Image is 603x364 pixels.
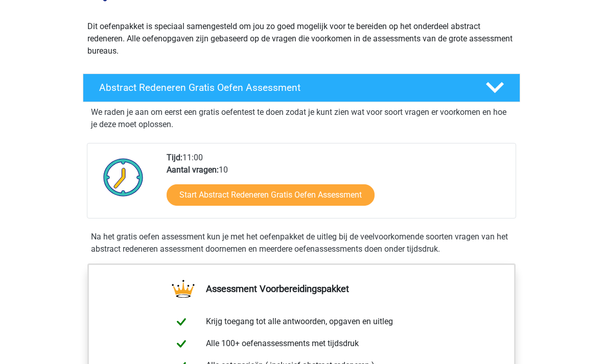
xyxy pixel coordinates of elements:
h4: Abstract Redeneren Gratis Oefen Assessment [99,82,469,94]
div: Na het gratis oefen assessment kun je met het oefenpakket de uitleg bij de veelvoorkomende soorte... [87,231,516,256]
b: Aantal vragen: [167,165,219,175]
p: We raden je aan om eerst een gratis oefentest te doen zodat je kunt zien wat voor soort vragen er... [91,107,512,131]
img: Klok [98,152,149,203]
p: Dit oefenpakket is speciaal samengesteld om jou zo goed mogelijk voor te bereiden op het onderdee... [87,21,516,58]
div: 11:00 10 [159,152,515,219]
a: Start Abstract Redeneren Gratis Oefen Assessment [167,185,375,206]
a: Abstract Redeneren Gratis Oefen Assessment [79,74,524,103]
b: Tijd: [167,153,182,163]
